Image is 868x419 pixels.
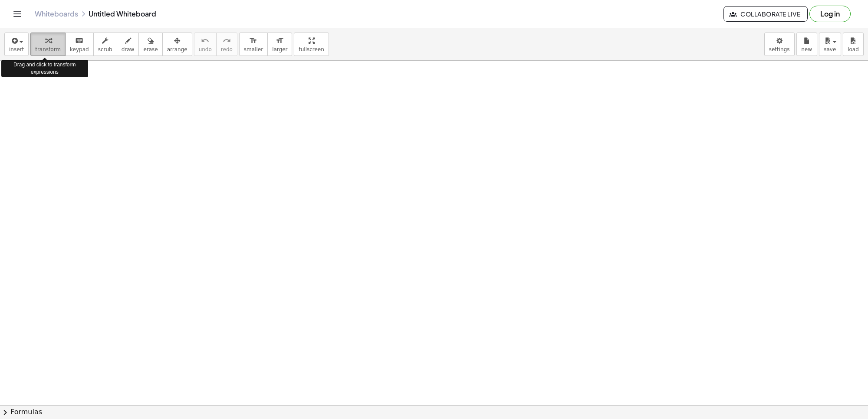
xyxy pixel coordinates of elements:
span: load [848,46,859,52]
button: new [796,33,817,56]
div: Drag and click to transform expressions [1,60,88,77]
span: save [824,46,836,52]
i: undo [201,36,209,46]
span: Collaborate Live [731,10,800,18]
span: undo [199,46,212,52]
i: format_size [249,36,257,46]
button: Toggle navigation [10,7,24,21]
i: keyboard [75,36,83,46]
button: insert [4,33,29,56]
button: keyboardkeypad [65,33,94,56]
span: arrange [167,46,187,52]
button: Collaborate Live [723,6,808,22]
span: redo [221,46,233,52]
button: fullscreen [294,33,329,56]
span: insert [9,46,24,52]
button: redoredo [216,33,237,56]
button: scrub [93,33,117,56]
button: Log in [809,6,851,22]
button: undoundo [194,33,217,56]
button: format_sizelarger [267,33,292,56]
span: new [801,46,812,52]
button: erase [138,33,162,56]
span: scrub [98,46,112,52]
span: draw [122,46,135,52]
a: Whiteboards [35,10,78,18]
span: smaller [244,46,263,52]
button: settings [764,33,795,56]
button: draw [117,33,139,56]
button: load [843,33,864,56]
button: arrange [162,33,192,56]
i: redo [223,36,231,46]
span: keypad [70,46,89,52]
button: save [819,33,841,56]
span: transform [35,46,61,52]
span: settings [769,46,790,52]
i: format_size [276,36,284,46]
span: erase [143,46,158,52]
button: transform [30,33,66,56]
button: format_sizesmaller [239,33,268,56]
span: larger [272,46,287,52]
span: fullscreen [299,46,324,52]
